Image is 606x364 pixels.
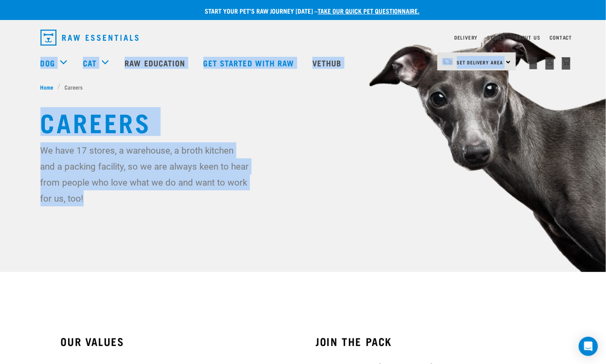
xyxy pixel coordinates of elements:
[318,9,420,12] a: take our quick pet questionnaire.
[40,107,566,136] h1: Careers
[529,58,537,65] img: home-icon-1@2x.png
[442,58,453,65] img: van-moving.png
[40,83,566,91] nav: breadcrumbs
[304,47,352,79] a: Vethub
[40,83,58,91] a: Home
[40,142,251,206] p: We have 17 stores, a warehouse, a broth kitchen and a packing facility, so we are always keen to ...
[40,30,139,46] img: Raw Essentials Logo
[40,83,54,91] span: Home
[550,36,572,39] a: Contact
[117,47,195,79] a: Raw Education
[195,47,304,79] a: Get started with Raw
[34,26,572,49] nav: dropdown navigation
[546,57,554,66] img: user.png
[454,36,477,39] a: Delivery
[562,57,570,66] img: home-icon@2x.png
[316,335,545,348] h3: JOIN THE PACK
[487,36,506,39] a: Stores
[83,57,97,69] a: Cat
[457,61,503,64] span: Set Delivery Area
[40,57,55,69] a: Dog
[579,337,598,356] div: Open Intercom Messenger
[60,335,290,348] h3: OUR VALUES
[515,36,540,39] a: About Us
